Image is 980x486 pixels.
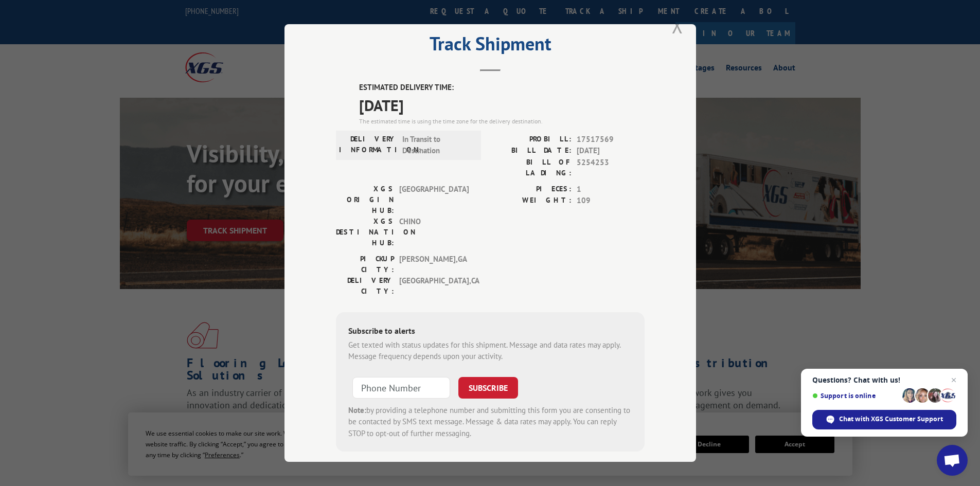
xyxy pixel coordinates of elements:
[490,145,572,157] label: BILL DATE:
[359,94,645,117] span: [DATE]
[348,405,366,415] strong: Note:
[458,377,518,399] button: SUBSCRIBE
[812,376,956,384] span: Questions? Chat with us!
[336,184,394,216] label: XGS ORIGIN HUB:
[336,275,394,297] label: DELIVERY CITY:
[577,134,645,146] span: 17517569
[348,405,632,440] div: by providing a telephone number and submitting this form you are consenting to be contacted by SM...
[399,275,469,297] span: [GEOGRAPHIC_DATA] , CA
[352,377,450,399] input: Phone Number
[348,325,632,339] div: Subscribe to alerts
[336,37,645,56] h2: Track Shipment
[402,134,472,157] span: In Transit to Destination
[359,117,645,126] div: The estimated time is using the time zone for the delivery destination.
[577,184,645,195] span: 1
[399,216,469,248] span: CHINO
[948,374,960,386] span: Close chat
[336,254,394,275] label: PICKUP CITY:
[399,184,469,216] span: [GEOGRAPHIC_DATA]
[839,415,943,424] span: Chat with XGS Customer Support
[490,134,572,146] label: PROBILL:
[490,195,572,207] label: WEIGHT:
[336,216,394,248] label: XGS DESTINATION HUB:
[812,392,899,400] span: Support is online
[577,145,645,157] span: [DATE]
[577,195,645,207] span: 109
[490,184,572,195] label: PIECES:
[348,339,632,363] div: Get texted with status updates for this shipment. Message and data rates may apply. Message frequ...
[672,12,683,39] button: Close modal
[812,410,956,429] div: Chat with XGS Customer Support
[339,134,397,157] label: DELIVERY INFORMATION:
[937,445,968,476] div: Open chat
[399,254,469,275] span: [PERSON_NAME] , GA
[577,157,645,178] span: 5254253
[490,157,572,178] label: BILL OF LADING:
[359,82,645,94] label: ESTIMATED DELIVERY TIME:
